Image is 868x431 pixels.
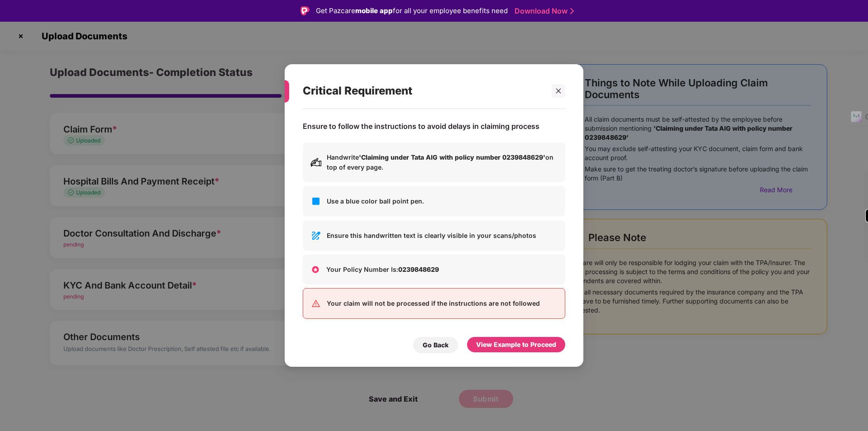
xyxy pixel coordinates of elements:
img: svg+xml;base64,PHN2ZyB3aWR0aD0iMjQiIGhlaWdodD0iMjQiIHZpZXdCb3g9IjAgMCAyNCAyNCIgZmlsbD0ibm9uZSIgeG... [310,196,321,207]
div: Get Pazcare for all your employee benefits need [316,5,508,16]
p: Use a blue color ball point pen. [327,196,558,206]
div: Go Back [423,340,448,350]
img: +cAAAAASUVORK5CYII= [310,264,321,275]
div: Critical Requirement [303,73,544,109]
strong: mobile app [355,6,393,15]
p: Ensure to follow the instructions to avoid delays in claiming process [303,122,539,131]
img: svg+xml;base64,PHN2ZyB3aWR0aD0iMjQiIGhlaWdodD0iMjQiIHZpZXdCb3g9IjAgMCAyNCAyNCIgZmlsbD0ibm9uZSIgeG... [310,230,321,241]
p: Your claim will not be processed if the instructions are not followed [327,298,558,308]
img: svg+xml;base64,PHN2ZyB3aWR0aD0iMjAiIGhlaWdodD0iMjAiIHZpZXdCb3g9IjAgMCAyMCAyMCIgZmlsbD0ibm9uZSIgeG... [310,157,321,168]
img: Stroke [570,6,574,16]
div: View Example to Proceed [476,340,556,350]
a: Download Now [515,6,571,16]
b: 'Claiming under Tata AIG with policy number 0239848629' [359,153,545,161]
p: Your Policy Number Is: [326,265,558,275]
span: close [555,88,562,94]
p: Handwrite on top of every page. [327,152,558,172]
p: Ensure this handwritten text is clearly visible in your scans/photos [327,231,558,241]
img: Logo [300,6,310,15]
b: 0239848629 [398,265,439,273]
img: svg+xml;base64,PHN2ZyB3aWR0aD0iMjQiIGhlaWdodD0iMjQiIHZpZXdCb3g9IjAgMCAyNCAyNCIgZmlsbD0ibm9uZSIgeG... [310,298,321,309]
